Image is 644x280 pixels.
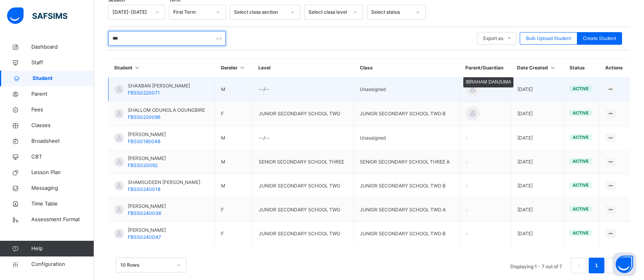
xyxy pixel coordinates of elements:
[613,253,636,276] button: Open asap
[31,216,94,224] span: Assessment Format
[511,126,564,150] td: [DATE]
[573,110,589,116] span: active
[112,9,151,16] div: [DATE]-[DATE]
[573,135,589,140] span: active
[354,78,460,102] td: Unassigned
[564,58,599,78] th: Status
[7,7,67,24] img: safsims
[31,90,94,98] span: Parent
[549,65,556,71] i: Sort in Ascending Order
[354,150,460,174] td: SENIOR SECONDARY SCHOOL THREE A
[120,262,172,269] div: 10 Rows
[128,155,166,162] span: [PERSON_NAME]
[31,184,94,192] span: Messaging
[253,126,354,150] td: --/--
[354,222,460,246] td: JUNIOR SECONDARY SCHOOL TWO B
[511,222,564,246] td: [DATE]
[593,260,600,271] a: 1
[371,9,411,16] div: Select status
[573,182,589,188] span: active
[253,174,354,198] td: JUNIOR SECONDARY SCHOOL TWO
[606,258,622,273] li: 下一页
[215,78,252,102] td: M
[33,75,94,82] span: Student
[253,102,354,126] td: JUNIOR SECONDARY SCHOOL TWO
[31,106,94,114] span: Fees
[573,206,589,212] span: active
[31,200,94,208] span: Time Table
[511,58,564,78] th: Date Created
[31,153,94,161] span: CBT
[253,150,354,174] td: SENIOR SECONDARY SCHOOL THREE
[483,35,503,42] span: Export as
[599,58,630,78] th: Actions
[571,258,587,273] li: 上一页
[134,65,141,71] i: Sort in Ascending Order
[511,198,564,222] td: [DATE]
[31,43,94,51] span: Dashboard
[504,258,568,273] li: Displaying 1 - 7 out of 7
[308,9,348,16] div: Select class level
[128,227,166,234] span: [PERSON_NAME]
[128,234,161,240] span: FBSS0240047
[215,222,252,246] td: F
[460,58,512,78] th: Parent/Guardian
[354,174,460,198] td: JUNIOR SECONDARY SCHOOL TWO B
[354,58,460,78] th: Class
[573,158,589,164] span: active
[31,59,94,67] span: Staff
[128,90,160,96] span: FBSS0220071
[31,260,94,268] span: Configuration
[526,35,571,42] span: Bulk Upload Student
[128,186,160,192] span: FBSS0240018
[215,198,252,222] td: F
[128,210,161,216] span: FBSS0240036
[215,102,252,126] td: F
[128,131,166,138] span: [PERSON_NAME]
[173,9,211,16] div: First Term
[606,258,622,273] button: next page
[128,162,158,168] span: FBSS020092
[354,126,460,150] td: Unassigned
[215,126,252,150] td: M
[253,58,354,78] th: Level
[571,258,587,273] button: prev page
[215,58,252,78] th: Gender
[31,122,94,129] span: Classes
[128,138,160,144] span: FBSS0180048
[31,245,94,253] span: Help
[511,78,564,102] td: [DATE]
[239,65,245,71] i: Sort in Ascending Order
[354,102,460,126] td: JUNIOR SECONDARY SCHOOL TWO B
[31,169,94,176] span: Lesson Plan
[128,203,166,210] span: [PERSON_NAME]
[573,230,589,236] span: active
[234,9,286,16] div: Select class section
[511,102,564,126] td: [DATE]
[253,198,354,222] td: JUNIOR SECONDARY SCHOOL TWO
[109,58,215,78] th: Student
[31,137,94,145] span: Broadsheet
[589,258,604,273] li: 1
[128,114,160,120] span: FBSS0220096
[253,78,354,102] td: --/--
[128,82,190,89] span: SHA'ABAN [PERSON_NAME]
[253,222,354,246] td: JUNIOR SECONDARY SCHOOL TWO
[511,174,564,198] td: [DATE]
[215,174,252,198] td: M
[573,86,589,91] span: active
[128,179,200,186] span: SHAMSUDEEN [PERSON_NAME]
[583,35,616,42] span: Create Student
[354,198,460,222] td: JUNIOR SECONDARY SCHOOL TWO A
[128,107,205,114] span: SHALLOM ODUNOLA OGUNGBIRE
[511,150,564,174] td: [DATE]
[215,150,252,174] td: M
